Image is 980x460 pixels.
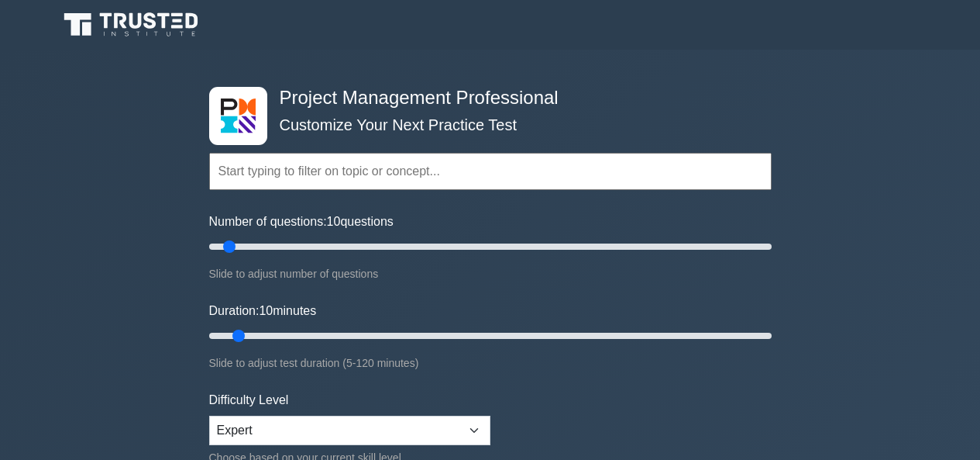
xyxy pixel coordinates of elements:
div: Slide to adjust number of questions [209,265,772,283]
label: Duration: minutes [209,302,317,320]
label: Number of questions: questions [209,213,394,231]
span: 10 [259,304,273,317]
label: Difficulty Level [209,391,289,410]
span: 10 [327,215,341,228]
input: Start typing to filter on topic or concept... [209,153,772,190]
div: Slide to adjust test duration (5-120 minutes) [209,354,772,372]
h4: Project Management Professional [273,87,696,109]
